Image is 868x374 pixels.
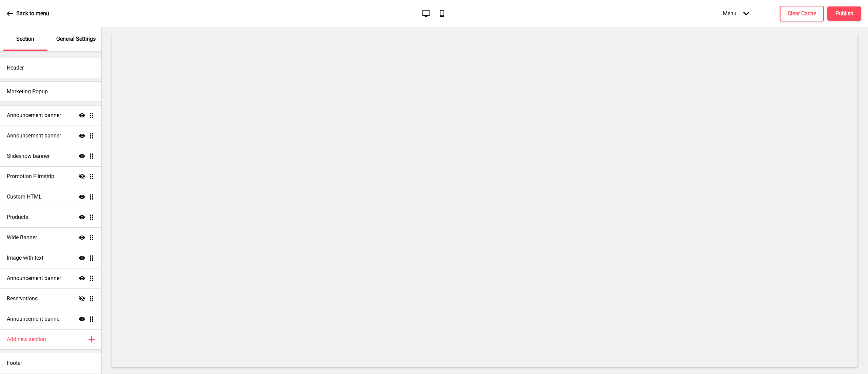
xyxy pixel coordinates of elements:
[7,152,50,160] h4: Slideshow banner
[7,213,28,221] h4: Products
[7,173,54,180] h4: Promotion Filmstrip
[7,88,48,95] h4: Marketing Popup
[827,6,861,21] button: Publish
[16,10,49,17] p: Back to menu
[835,10,853,17] h4: Publish
[780,6,824,21] button: Clear Cache
[788,10,816,17] h4: Clear Cache
[7,275,61,282] h4: Announcement banner
[7,132,61,139] h4: Announcement banner
[7,64,24,72] h4: Header
[7,234,37,241] h4: Wide Banner
[7,193,42,201] h4: Custom HTML
[7,4,49,23] a: Back to menu
[7,359,22,367] h4: Footer
[7,295,38,302] h4: Reservations
[7,315,61,323] h4: Announcement banner
[56,35,96,43] p: General Settings
[7,336,46,343] h4: Add new section
[7,112,61,119] h4: Announcement banner
[716,3,756,23] div: Menu
[16,35,34,43] p: Section
[7,254,43,262] h4: Image with text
